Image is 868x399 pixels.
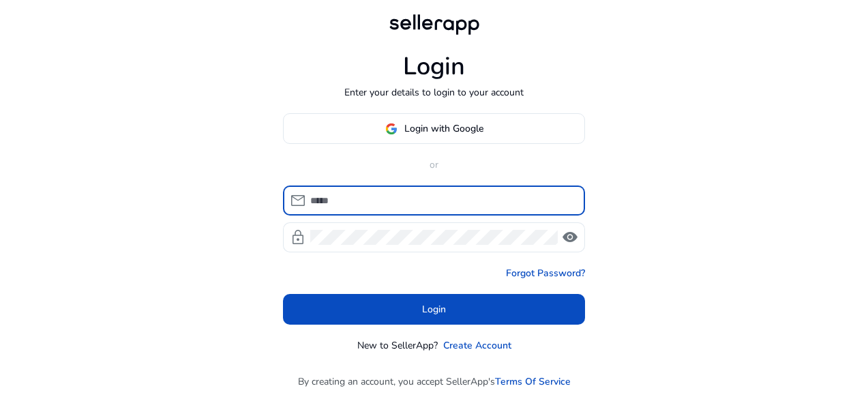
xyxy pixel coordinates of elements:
img: google-logo.svg [385,123,398,135]
button: Login with Google [283,113,585,144]
p: or [283,158,585,172]
p: Enter your details to login to your account [344,85,524,100]
button: Login [283,294,585,325]
h1: Login [403,52,465,81]
p: New to SellerApp? [357,338,438,353]
a: Create Account [443,338,511,353]
span: mail [290,192,306,209]
span: visibility [562,229,578,246]
span: Login [422,302,446,316]
a: Forgot Password? [506,266,585,280]
span: lock [290,229,306,246]
span: Login with Google [404,121,483,136]
a: Terms Of Service [495,374,571,389]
